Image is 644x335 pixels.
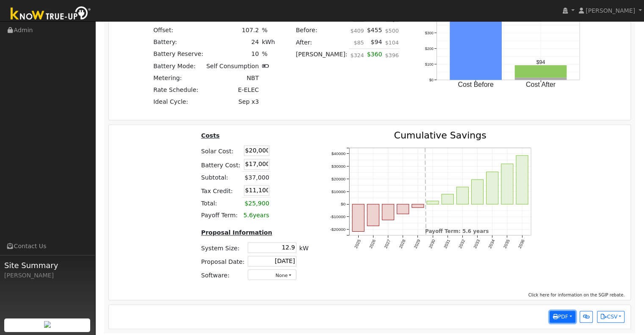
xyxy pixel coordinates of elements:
text: 2027 [383,238,392,249]
td: Battery Reserve: [152,48,205,60]
text: 2031 [443,238,451,249]
text: Cost After [526,80,556,88]
td: Metering: [152,72,205,84]
td: Solar Cost: [199,144,242,158]
button: CSV [597,311,625,323]
text: 2034 [487,238,496,249]
td: $37,000 [242,172,271,184]
td: NBT [205,72,260,84]
td: Payoff Term: [199,209,242,221]
span: Click here for information on the SGIP rebate. [528,293,625,297]
td: Battery Cost: [199,158,242,172]
span: [PERSON_NAME] [586,7,635,14]
td: After: [294,36,349,49]
text: Cumulative Savings [394,130,486,141]
u: Costs [201,132,220,139]
text: $40000 [331,151,345,156]
button: Generate Report Link [580,311,593,323]
text: 2030 [428,238,436,249]
td: 24 [205,36,260,48]
rect: onclick="" [397,204,409,214]
td: $409 [349,25,365,36]
td: Total: [199,197,242,210]
td: % [260,25,276,36]
td: years [242,209,271,221]
rect: onclick="" [442,194,453,204]
td: kW [298,241,310,255]
text: 2036 [517,238,526,249]
td: $94 [365,36,384,49]
span: 5.6 [243,212,253,219]
text: Payoff Term: 5.6 years [425,228,489,234]
span: Site Summary [4,260,91,271]
button: None [248,269,296,280]
img: Know True-Up [6,5,95,24]
td: 107.2 [205,25,260,36]
rect: onclick="" [501,164,513,204]
rect: onclick="" [450,8,502,80]
td: $360 [365,48,384,65]
text: 2035 [503,238,511,249]
text: $300 [425,30,434,35]
rect: onclick="" [367,204,379,226]
rect: onclick="" [515,65,567,77]
text: $94 [536,59,545,65]
rect: onclick="" [516,155,528,204]
text: -$10000 [330,214,345,219]
u: Proposal Information [201,229,272,236]
span: Sep x3 [238,98,259,105]
rect: onclick="" [352,204,364,231]
td: Offset: [152,25,205,36]
text: 2032 [458,238,466,249]
td: Rate Schedule: [152,84,205,96]
td: [PERSON_NAME]: [294,48,349,65]
td: Self Consumption [205,60,260,72]
text: $20000 [331,176,345,181]
td: kWh [260,36,276,48]
text: 2029 [413,238,421,249]
td: Subtotal: [199,172,242,184]
text: 2025 [353,238,362,249]
td: Proposal Date: [199,255,246,268]
td: $85 [349,36,365,49]
td: Battery: [152,36,205,48]
text: $0 [340,202,345,206]
text: -$20000 [330,227,345,232]
td: $104 [384,36,400,49]
td: % [260,48,276,60]
td: $455 [365,25,384,36]
span: PDF [553,314,568,320]
td: Tax Credit: [199,183,242,197]
td: $396 [384,48,400,65]
td: E-ELEC [205,84,260,96]
td: $324 [349,48,365,65]
td: System Size: [199,241,246,255]
td: 10 [205,48,260,60]
td: $25,900 [242,197,271,210]
rect: onclick="" [472,180,484,204]
text: $200 [425,46,434,50]
rect: onclick="" [412,204,424,208]
text: Cost Before [458,80,494,88]
rect: onclick="" [456,187,468,204]
rect: onclick="" [515,78,567,80]
text: $0 [429,78,434,82]
td: Battery Mode: [152,60,205,72]
td: $500 [384,25,400,36]
text: 2028 [398,238,406,249]
text: $30000 [331,164,345,169]
text: 2033 [473,238,481,249]
text: $10000 [331,189,345,194]
rect: onclick="" [486,172,498,204]
td: Ideal Cycle: [152,96,205,108]
button: PDF [550,311,575,323]
text: $100 [425,62,434,66]
img: retrieve [44,321,51,328]
td: Before: [294,25,349,36]
td: Software: [199,268,246,282]
text: 2026 [368,238,376,249]
rect: onclick="" [427,201,439,204]
div: [PERSON_NAME] [4,271,91,280]
rect: onclick="" [382,204,394,220]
